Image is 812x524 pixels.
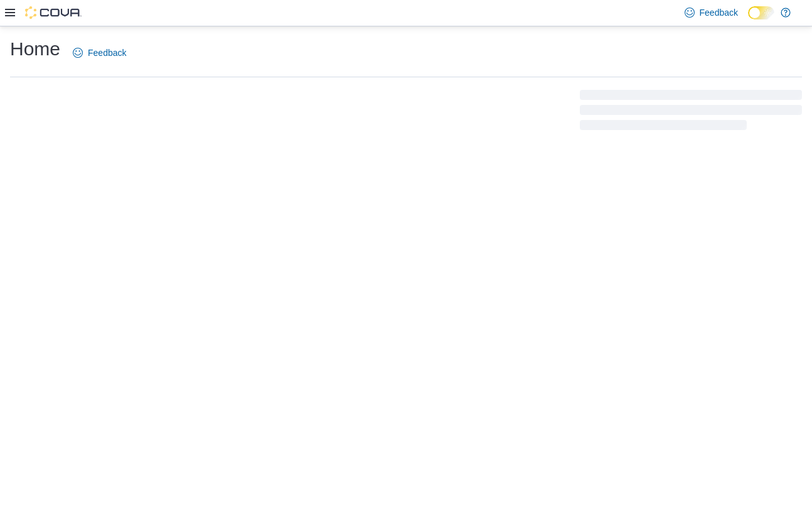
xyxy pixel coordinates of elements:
[748,6,774,19] input: Dark Mode
[25,6,82,19] img: Cova
[68,40,131,65] a: Feedback
[580,92,802,133] span: Loading
[700,6,738,19] span: Feedback
[88,46,126,59] span: Feedback
[10,36,60,62] h1: Home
